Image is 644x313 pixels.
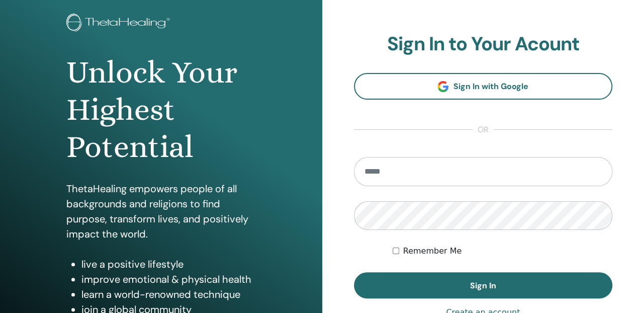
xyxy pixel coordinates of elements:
h2: Sign In to Your Acount [354,33,613,56]
li: live a positive lifestyle [81,257,256,272]
span: Sign In with Google [453,81,528,92]
li: learn a world-renowned technique [81,287,256,302]
button: Sign In [354,272,613,298]
h1: Unlock Your Highest Potential [66,54,256,166]
div: Keep me authenticated indefinitely or until I manually logout [393,245,612,257]
p: ThetaHealing empowers people of all backgrounds and religions to find purpose, transform lives, a... [66,181,256,242]
span: Sign In [470,280,496,291]
span: or [473,124,494,136]
li: improve emotional & physical health [81,272,256,287]
a: Sign In with Google [354,73,613,100]
label: Remember Me [403,245,462,257]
